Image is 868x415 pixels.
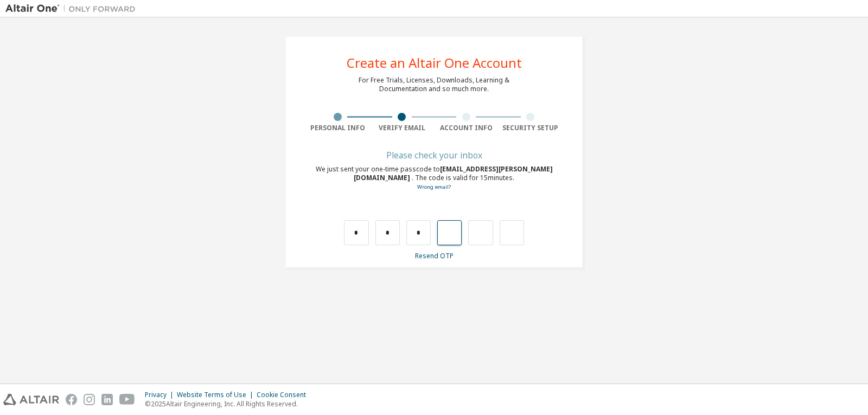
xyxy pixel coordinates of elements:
[499,124,563,132] div: Security Setup
[3,394,59,405] img: altair_logo.svg
[370,124,435,132] div: Verify Email
[145,399,312,408] p: © 2025 Altair Engineering, Inc. All Rights Reserved.
[66,394,77,405] img: facebook.svg
[415,251,454,260] a: Resend OTP
[119,394,135,405] img: youtube.svg
[305,152,563,158] div: Please check your inbox
[354,164,553,182] span: [EMAIL_ADDRESS][PERSON_NAME][DOMAIN_NAME]
[101,394,113,405] img: linkedin.svg
[5,3,141,14] img: Altair One
[305,165,563,191] div: We just sent your one-time passcode to . The code is valid for 15 minutes.
[84,394,95,405] img: instagram.svg
[305,124,370,132] div: Personal Info
[417,183,451,190] a: Go back to the registration form
[359,76,509,93] div: For Free Trials, Licenses, Downloads, Learning & Documentation and so much more.
[434,124,499,132] div: Account Info
[257,391,312,399] div: Cookie Consent
[145,391,177,399] div: Privacy
[347,56,522,69] div: Create an Altair One Account
[177,391,257,399] div: Website Terms of Use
